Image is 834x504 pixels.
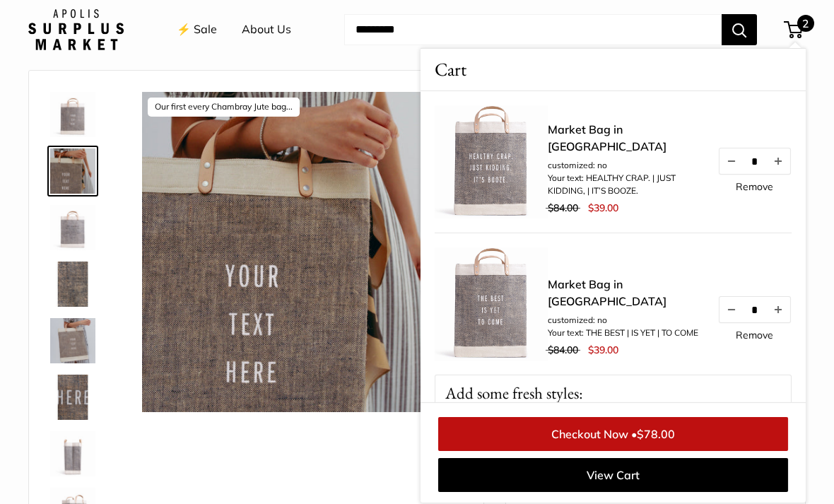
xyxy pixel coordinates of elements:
li: customized: no [548,314,703,327]
a: Market Bag in [GEOGRAPHIC_DATA] [548,121,703,155]
a: description_Make it yours with personalized text [47,89,98,140]
img: description_Our first every Chambray Jute bag... [142,92,462,412]
span: $84.00 [548,201,578,214]
a: Market Bag in [GEOGRAPHIC_DATA] [548,276,703,310]
a: description_A close up of our first Chambray Jute Bag [47,372,98,423]
a: 2 [785,21,803,38]
li: Your text: THE BEST | IS YET | TO COME [548,327,703,339]
img: description_Your new favorite everyday carry-all [50,318,95,363]
a: description_Our first every Chambray Jute bag... [47,146,98,197]
span: $39.00 [588,344,618,356]
p: Add some fresh styles: [435,375,791,411]
div: Our first every Chambray Jute bag... [148,98,300,117]
a: Checkout Now •$78.00 [438,417,788,451]
a: ⚡️ Sale [177,19,217,40]
span: $78.00 [637,427,675,441]
button: Decrease quantity by 1 [720,148,744,174]
img: description_Seal of authenticity on the back of every bag [50,205,95,250]
input: Quantity [744,156,766,168]
img: description_A close up of our first Chambray Jute Bag [50,375,95,420]
img: Market Bag in Chambray [50,431,95,476]
img: description_Make it yours with personalized text [50,92,95,137]
a: Market Bag in Chambray [47,428,98,479]
a: Market Bag in Chambray [47,259,98,310]
button: Decrease quantity by 1 [720,297,744,322]
span: 2 [797,15,814,32]
a: description_Seal of authenticity on the back of every bag [47,202,98,253]
span: $39.00 [588,201,618,214]
img: Market Bag in Chambray [50,262,95,307]
button: Increase quantity by 1 [766,148,790,174]
input: Quantity [744,304,766,316]
button: Search [722,14,757,45]
img: Apolis: Surplus Market [28,9,124,50]
a: Remove [736,330,773,340]
img: description_Make it yours with personalized text [435,105,548,218]
a: Remove [736,182,773,192]
img: description_Our first every Chambray Jute bag... [50,148,95,194]
li: Your text: HEALTHY CRAP. | JUST KIDDING, | IT’S BOOZE. [548,172,703,197]
input: Search... [344,14,722,45]
span: Cart [435,56,466,83]
a: About Us [242,19,291,40]
span: $84.00 [548,344,578,356]
img: description_Make it yours with personalized text [435,247,548,361]
li: customized: no [548,159,703,172]
a: View Cart [438,458,788,492]
button: Increase quantity by 1 [766,297,790,322]
a: description_Your new favorite everyday carry-all [47,315,98,366]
